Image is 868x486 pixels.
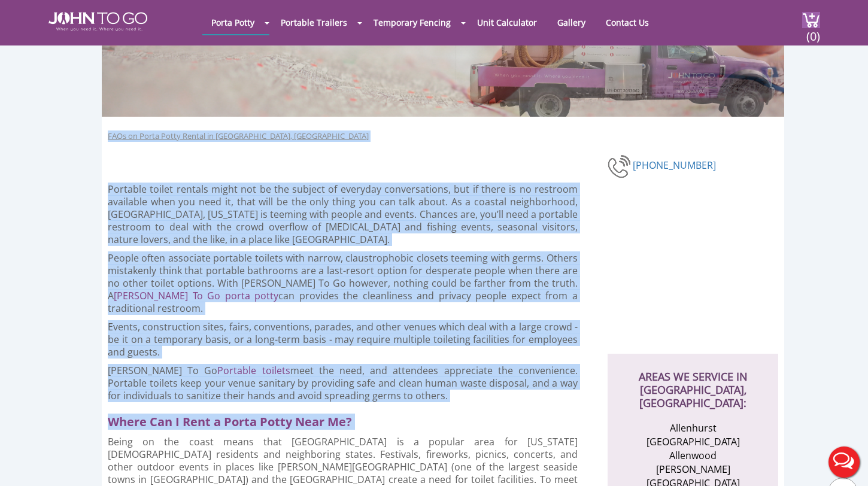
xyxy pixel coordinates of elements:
a: Contact Us [597,11,658,34]
p: People often associate portable toilets with narrow, claustrophobic closets teeming with germs. O... [108,252,578,315]
a: [PHONE_NUMBER] [633,159,716,172]
img: JOHN to go [48,12,147,31]
h2: Where Can I Rent a Porta Potty Near Me? [108,408,588,430]
li: Allenwood [635,449,751,463]
img: cart a [802,12,820,28]
a: Porta Potty [202,11,263,34]
p: Portable toilet rentals might not be the subject of everyday conversations, but if there is no re... [108,183,578,246]
img: phone-number [608,153,633,180]
img: Truck [455,5,778,117]
button: Live Chat [820,438,868,486]
a: [PERSON_NAME] To Go porta potty [114,289,278,302]
a: Gallery [548,11,594,34]
span: (0) [806,19,820,44]
a: Unit Calculator [468,11,546,34]
h2: AREAS WE SERVICE IN [GEOGRAPHIC_DATA], [GEOGRAPHIC_DATA]: [620,354,766,409]
li: [GEOGRAPHIC_DATA] [635,435,751,449]
a: Portable Trailers [272,11,356,34]
a: Portable toilets [217,364,290,377]
a: Temporary Fencing [365,11,460,34]
p: [PERSON_NAME] To Go meet the need, and attendees appreciate the convenience. Portable toilets kee... [108,364,578,402]
p: Events, construction sites, fairs, conventions, parades, and other venues which deal with a large... [108,321,578,359]
li: Allenhurst [635,421,751,435]
a: FAQs on Porta Potty Rental in [GEOGRAPHIC_DATA], [GEOGRAPHIC_DATA] [108,130,369,142]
